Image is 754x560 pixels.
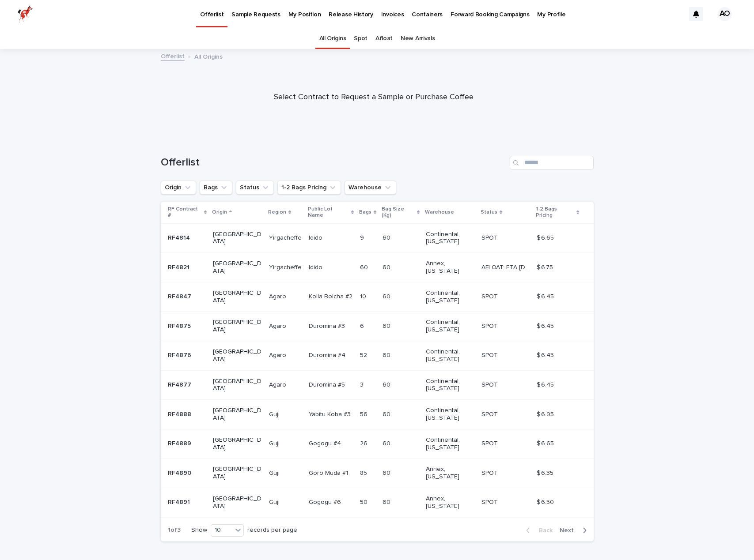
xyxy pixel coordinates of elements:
[481,497,500,506] p: SPOT
[161,223,594,253] tr: RF4814RF4814 [GEOGRAPHIC_DATA]YirgacheffeYirgacheffe IdidoIdido 99 6060 Continental, [US_STATE] S...
[168,291,193,301] p: RF4847
[197,93,550,102] p: Select Contract to Request a Sample or Purchase Coffee
[213,231,262,246] p: [GEOGRAPHIC_DATA]
[18,5,33,23] img: zttTXibQQrCfv9chImQE
[168,438,193,447] p: RF4889
[360,350,369,359] p: 52
[309,233,324,242] p: Idido
[168,204,202,221] p: RF Contract #
[161,312,594,341] tr: RF4875RF4875 [GEOGRAPHIC_DATA]AgaroAgaro Duromina #3Duromina #3 66 6060 Continental, [US_STATE] S...
[360,468,369,477] p: 85
[534,527,553,534] span: Back
[481,321,500,330] p: SPOT
[309,468,350,477] p: Goro Muda #1
[269,409,281,418] p: Guji
[269,321,288,330] p: Agaro
[383,438,392,447] p: 60
[556,526,594,534] button: Next
[537,497,556,506] p: $ 6.50
[194,51,223,61] p: All Origins
[168,497,192,506] p: RF4891
[268,207,286,217] p: Region
[213,407,262,422] p: [GEOGRAPHIC_DATA]
[308,204,349,221] p: Public Lot Name
[360,291,368,301] p: 10
[309,438,343,447] p: Gogogu #4
[213,289,262,304] p: [GEOGRAPHIC_DATA]
[309,262,324,271] p: Idido
[354,28,368,49] a: Spot
[236,180,274,195] button: Status
[481,233,500,242] p: SPOT
[510,156,594,170] div: Search
[360,233,366,242] p: 9
[383,468,392,477] p: 60
[277,180,341,195] button: 1-2 Bags Pricing
[309,409,352,418] p: Yabitu Koba #3
[309,291,354,301] p: Kolla Bolcha #2
[360,438,369,447] p: 26
[481,262,531,271] p: AFLOAT: ETA 09-27-2025
[161,341,594,370] tr: RF4876RF4876 [GEOGRAPHIC_DATA]AgaroAgaro Duromina #4Duromina #4 5252 6060 Continental, [US_STATE]...
[537,468,555,477] p: $ 6.35
[382,204,414,221] p: Bag Size (Kg)
[161,180,196,195] button: Origin
[383,291,392,301] p: 60
[213,319,262,334] p: [GEOGRAPHIC_DATA]
[161,370,594,400] tr: RF4877RF4877 [GEOGRAPHIC_DATA]AgaroAgaro Duromina #5Duromina #5 33 6060 Continental, [US_STATE] S...
[213,466,262,481] p: [GEOGRAPHIC_DATA]
[383,497,392,506] p: 60
[191,526,207,534] p: Show
[481,468,500,477] p: SPOT
[161,519,188,541] p: 1 of 3
[383,321,392,330] p: 60
[269,350,288,359] p: Agaro
[269,438,281,447] p: Guji
[269,380,288,389] p: Agaro
[536,204,574,221] p: 1-2 Bags Pricing
[481,438,500,447] p: SPOT
[161,51,185,61] a: Offerlist
[213,348,262,363] p: [GEOGRAPHIC_DATA]
[360,321,366,330] p: 6
[168,409,193,418] p: RF4888
[269,262,303,271] p: Yirgacheffe
[168,262,191,271] p: RF4821
[537,291,556,301] p: $ 6.45
[481,380,500,389] p: SPOT
[269,468,281,477] p: Guji
[360,497,369,506] p: 50
[537,438,556,447] p: $ 6.65
[168,321,193,330] p: RF4875
[383,350,392,359] p: 60
[345,180,396,195] button: Warehouse
[213,495,262,510] p: [GEOGRAPHIC_DATA]
[161,282,594,312] tr: RF4847RF4847 [GEOGRAPHIC_DATA]AgaroAgaro Kolla Bolcha #2Kolla Bolcha #2 1010 6060 Continental, [U...
[213,378,262,393] p: [GEOGRAPHIC_DATA]
[168,468,193,477] p: RF4890
[212,207,227,217] p: Origin
[168,380,193,389] p: RF4877
[359,207,371,217] p: Bags
[425,207,454,217] p: Warehouse
[213,260,262,275] p: [GEOGRAPHIC_DATA]
[168,350,193,359] p: RF4876
[211,526,232,535] div: 10
[481,207,497,217] p: Status
[309,380,347,389] p: Duromina #5
[269,291,288,301] p: Agaro
[537,380,556,389] p: $ 6.45
[161,488,594,517] tr: RF4891RF4891 [GEOGRAPHIC_DATA]GujiGuji Gogogu #6Gogogu #6 5050 6060 Annex, [US_STATE] SPOTSPOT $ ...
[309,321,347,330] p: Duromina #3
[383,380,392,389] p: 60
[537,321,556,330] p: $ 6.45
[161,429,594,459] tr: RF4889RF4889 [GEOGRAPHIC_DATA]GujiGuji Gogogu #4Gogogu #4 2626 6060 Continental, [US_STATE] SPOTS...
[360,262,370,271] p: 60
[247,526,297,534] p: records per page
[161,400,594,429] tr: RF4888RF4888 [GEOGRAPHIC_DATA]GujiGuji Yabitu Koba #3Yabitu Koba #3 5656 6060 Continental, [US_ST...
[200,180,232,195] button: Bags
[537,350,556,359] p: $ 6.45
[360,380,365,389] p: 3
[213,436,262,451] p: [GEOGRAPHIC_DATA]
[718,7,732,21] div: AO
